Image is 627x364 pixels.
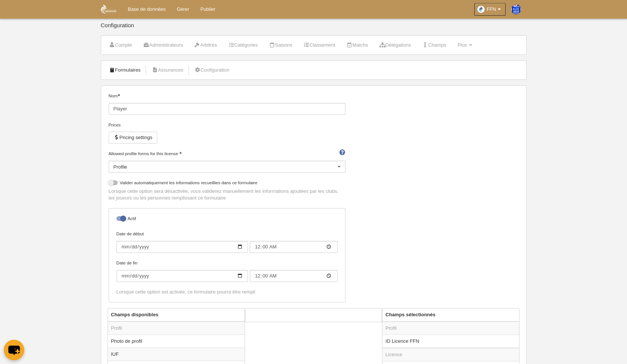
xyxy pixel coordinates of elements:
[108,308,245,321] th: Champs disponibles
[117,241,248,253] input: Date de début
[148,65,187,76] a: Assurances
[382,335,519,348] td: ID Licence FFN
[487,6,496,13] span: FFN
[108,335,245,348] td: Photo de profil
[108,348,245,361] td: IUF
[453,40,476,51] a: Plus
[139,40,187,51] a: Administrateurs
[117,289,338,295] div: Lorsque cette option est activée, ce formulaire pourra être rempli
[224,40,262,51] a: Catégories
[105,40,136,51] a: Compte
[382,348,519,361] td: Licence
[117,215,338,224] label: Actif
[342,40,372,51] a: Matchs
[250,270,338,282] input: Date de fin
[382,308,519,321] th: Champs sélectionnés
[109,132,157,144] button: Pricing settings
[109,103,345,115] input: Nom
[114,164,127,170] span: Profile
[117,270,248,282] input: Date de fin
[477,6,485,13] img: OaDPB3zQPxTf.30x30.jpg
[108,321,245,335] td: Profil
[117,260,338,282] label: Date de fin
[105,65,145,76] a: Formulaires
[109,92,345,115] label: Nom
[109,179,345,188] label: Valider automatiquement les informations recueillies dans ce formulaire
[299,40,339,51] a: Classement
[117,230,338,253] label: Date de début
[418,40,450,51] a: Champs
[109,188,345,201] p: Lorsque cette option sera désactivée, vous validerez manuellement les informations ajoutées par l...
[457,42,467,48] span: Plus
[179,152,181,154] i: Obligatoire
[118,94,120,96] i: Obligatoire
[101,22,527,35] div: Configuration
[511,4,521,14] img: PaswSEHnFMei.30x30.jpg
[250,241,338,253] input: Date de début
[109,150,345,157] label: Allowed profile forms for this license
[109,122,345,128] div: Prices
[474,3,505,16] a: FFN
[4,340,24,360] button: chat-button
[375,40,415,51] a: Délégations
[101,4,116,13] img: FFN
[382,321,519,335] td: Profil
[265,40,297,51] a: Saisons
[190,65,234,76] a: Configuration
[190,40,221,51] a: Arbitres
